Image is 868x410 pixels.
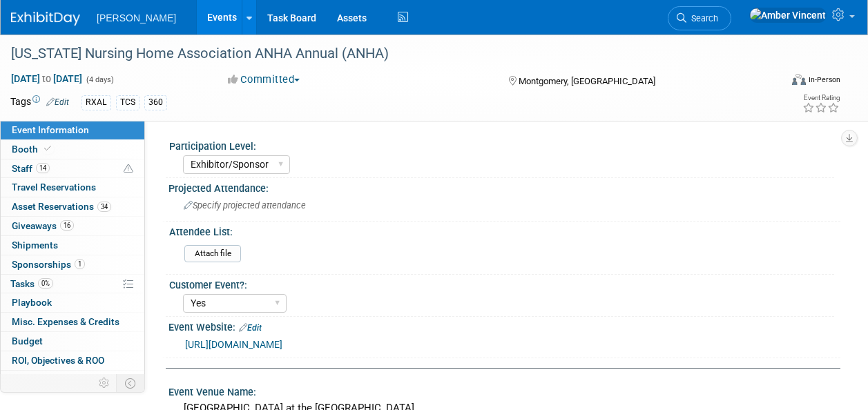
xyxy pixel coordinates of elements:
div: In-Person [808,75,840,85]
span: Budget [12,335,43,346]
span: Staff [12,163,50,174]
div: Event Venue Name: [168,382,840,399]
a: Giveaways16 [1,217,144,235]
button: Committed [223,72,305,87]
span: Tasks [10,278,53,289]
a: Edit [46,97,69,107]
span: Misc. Expenses & Credits [12,316,119,327]
a: Sponsorships1 [1,255,144,274]
a: Misc. Expenses & Credits [1,313,144,331]
span: (4 days) [85,75,114,84]
td: Personalize Event Tab Strip [93,374,117,392]
span: [PERSON_NAME] [97,12,176,23]
td: Toggle Event Tabs [117,374,145,392]
span: Sponsorships [12,259,85,270]
span: ROI, Objectives & ROO [12,355,104,366]
span: to [40,73,53,84]
div: [US_STATE] Nursing Home Association ANHA Annual (ANHA) [6,41,769,66]
div: Event Website: [168,317,840,335]
span: 14 [36,163,50,173]
span: 16 [60,220,74,231]
a: ROI, Objectives & ROO [1,351,144,370]
div: Projected Attendance: [168,178,840,195]
span: [DATE] [DATE] [10,72,83,85]
span: 5 [70,374,81,384]
td: Tags [10,95,69,110]
span: Attachments [12,374,81,385]
a: Search [668,6,731,30]
a: Budget [1,332,144,351]
img: ExhibitDay [11,12,80,26]
span: Event Information [12,124,89,135]
span: Shipments [12,240,58,251]
a: Playbook [1,293,144,312]
div: Event Rating [802,95,840,101]
span: Travel Reservations [12,182,96,193]
img: Format-Inperson.png [792,74,806,85]
img: Amber Vincent [749,8,827,23]
a: Edit [239,323,262,333]
i: Booth reservation complete [44,145,51,153]
a: Shipments [1,236,144,255]
a: [URL][DOMAIN_NAME] [185,339,282,350]
a: Booth [1,140,144,159]
div: Customer Event?: [169,275,834,292]
a: Asset Reservations34 [1,197,144,216]
div: Attendee List: [169,222,834,239]
span: 1 [75,259,85,269]
span: Search [686,13,718,23]
span: Booth [12,144,54,155]
span: Giveaways [12,220,74,231]
a: Staff14 [1,159,144,178]
div: Event Format [720,72,840,92]
span: Playbook [12,297,52,308]
span: Potential Scheduling Conflict -- at least one attendee is tagged in another overlapping event. [124,163,133,175]
a: Tasks0% [1,275,144,293]
div: RXAL [81,95,111,110]
span: Montgomery, [GEOGRAPHIC_DATA] [519,76,655,86]
span: Specify projected attendance [184,200,306,211]
span: 0% [38,278,53,289]
a: Event Information [1,121,144,139]
span: Asset Reservations [12,201,111,212]
a: Travel Reservations [1,178,144,197]
a: Attachments5 [1,371,144,389]
div: TCS [116,95,139,110]
span: 34 [97,202,111,212]
div: Participation Level: [169,136,834,153]
div: 360 [144,95,167,110]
